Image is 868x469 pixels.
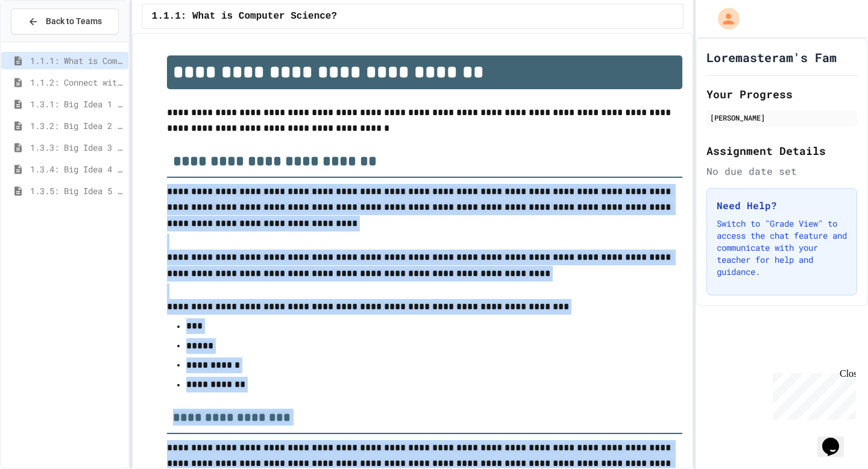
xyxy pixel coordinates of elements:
[30,141,124,154] span: 1.3.3: Big Idea 3 - Algorithms and Programming
[706,86,857,102] h2: Your Progress
[30,76,124,89] span: 1.1.2: Connect with Your World
[30,54,124,67] span: 1.1.1: What is Computer Science?
[817,421,856,457] iframe: chat widget
[30,98,124,110] span: 1.3.1: Big Idea 1 - Creative Development
[706,49,837,66] h1: Loremasteram's Fam
[710,112,854,123] div: [PERSON_NAME]
[717,218,847,278] p: Switch to "Grade View" to access the chat feature and communicate with your teacher for help and ...
[705,5,743,33] div: My Account
[30,119,124,132] span: 1.3.2: Big Idea 2 - Data
[706,164,857,178] div: No due date set
[5,5,83,77] div: Chat with us now!Close
[717,198,847,213] h3: Need Help?
[46,15,102,28] span: Back to Teams
[30,163,124,175] span: 1.3.4: Big Idea 4 - Computing Systems and Networks
[768,368,856,420] iframe: chat widget
[11,8,119,34] button: Back to Teams
[30,184,124,197] span: 1.3.5: Big Idea 5 - Impact of Computing
[706,142,857,159] h2: Assignment Details
[152,9,337,24] span: 1.1.1: What is Computer Science?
